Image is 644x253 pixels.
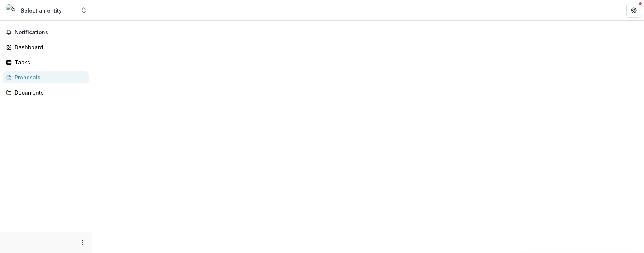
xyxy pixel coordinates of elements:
span: Notifications [15,29,86,36]
div: Tasks [15,58,83,66]
a: Documents [3,86,89,99]
div: Select an entity [21,7,62,14]
div: Dashboard [15,43,83,51]
button: Get Help [626,3,641,18]
div: Proposals [15,74,83,81]
a: Proposals [3,71,89,83]
button: Open entity switcher [79,3,89,18]
button: More [78,238,87,247]
a: Dashboard [3,41,89,53]
button: Notifications [3,26,89,38]
a: Tasks [3,56,89,68]
img: Select an entity [6,4,18,16]
div: Documents [15,89,83,96]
